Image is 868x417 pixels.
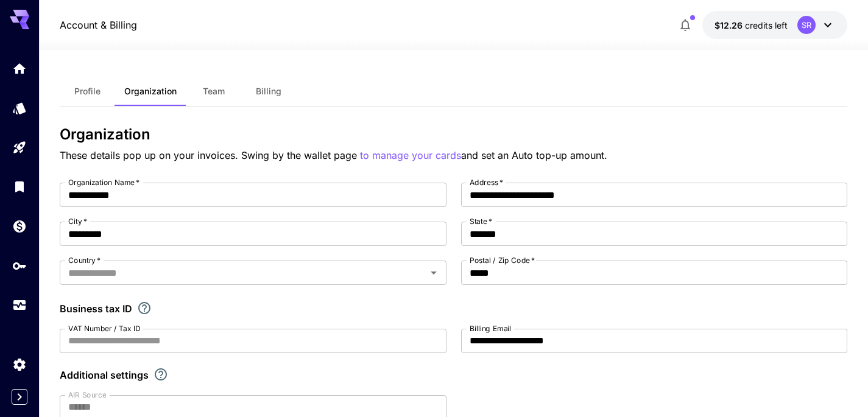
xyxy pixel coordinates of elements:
[470,216,492,226] label: State
[60,301,132,316] p: Business tax ID
[12,389,27,405] button: Expand sidebar
[68,255,101,265] label: Country
[702,11,847,39] button: $12.25907SR
[68,323,141,334] label: VAT Number / Tax ID
[12,298,27,313] div: Usage
[60,18,137,32] nav: breadcrumb
[74,86,101,97] span: Profile
[461,149,607,161] span: and set an Auto top-up amount.
[425,264,442,281] button: Open
[137,301,152,315] svg: If you are a business tax registrant, please enter your business tax ID here.
[203,86,225,97] span: Team
[68,216,87,226] label: City
[12,61,27,76] div: Home
[60,368,149,382] p: Additional settings
[124,86,177,97] span: Organization
[60,126,847,143] h3: Organization
[12,140,27,155] div: Playground
[745,20,788,30] span: credits left
[715,20,745,30] span: $12.26
[715,19,788,32] div: $12.25907
[12,258,27,273] div: API Keys
[60,149,360,161] span: These details pop up on your invoices. Swing by the wallet page
[470,323,511,334] label: Billing Email
[68,177,139,187] label: Organization Name
[12,179,27,194] div: Library
[797,16,816,34] div: SR
[12,100,27,116] div: Models
[68,390,106,400] label: AIR Source
[12,357,27,372] div: Settings
[12,219,27,234] div: Wallet
[60,18,137,32] a: Account & Billing
[360,148,461,163] button: to manage your cards
[256,86,281,97] span: Billing
[470,255,535,265] label: Postal / Zip Code
[153,367,168,382] svg: Explore additional customization settings
[470,177,503,187] label: Address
